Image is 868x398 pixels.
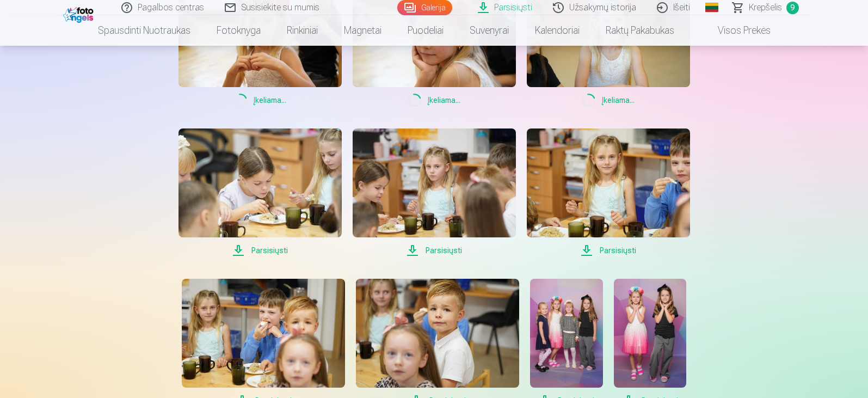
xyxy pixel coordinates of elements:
[527,128,690,257] a: Parsisiųsti
[522,15,593,46] a: Kalendoriai
[457,15,522,46] a: Suvenyrai
[274,15,331,46] a: Rinkiniai
[353,244,516,257] span: Parsisiųsti
[331,15,395,46] a: Magnetai
[749,1,782,14] span: Krepšelis
[178,244,342,257] span: Parsisiųsti
[786,2,799,14] span: 9
[178,128,342,257] a: Parsisiųsti
[204,15,274,46] a: Fotoknyga
[593,15,687,46] a: Raktų pakabukas
[178,94,342,107] span: Įkeliama ...
[395,15,457,46] a: Puodeliai
[527,94,690,107] span: Įkeliama ...
[353,94,516,107] span: Įkeliama ...
[527,244,690,257] span: Parsisiųsti
[85,15,204,46] a: Spausdinti nuotraukas
[353,128,516,257] a: Parsisiųsti
[687,15,784,46] a: Visos prekės
[63,4,96,23] img: /fa2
